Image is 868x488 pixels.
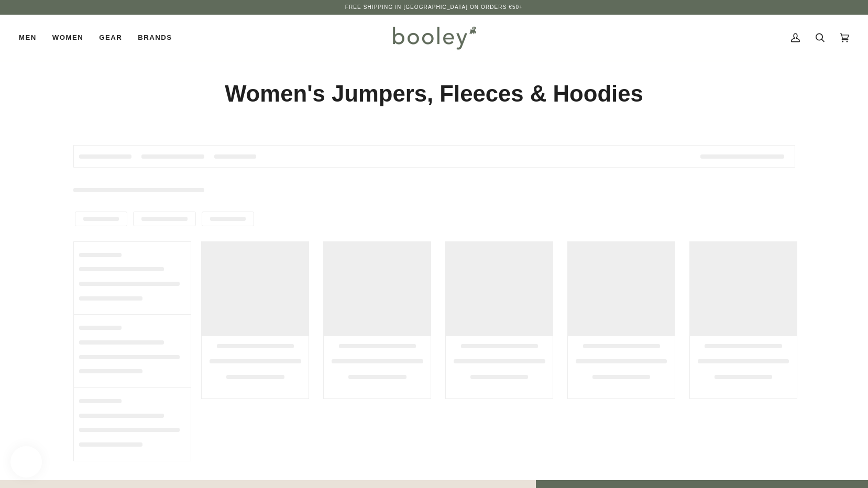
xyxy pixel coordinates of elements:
h1: Women's Jumpers, Fleeces & Hoodies [73,80,795,108]
p: Free Shipping in [GEOGRAPHIC_DATA] on Orders €50+ [345,3,523,12]
span: Men [19,32,37,43]
a: Brands [130,15,180,61]
span: Brands [138,32,172,43]
a: Women [45,15,91,61]
span: Gear [99,32,122,43]
a: Men [19,15,45,61]
iframe: Button to open loyalty program pop-up [10,446,42,478]
span: Women [52,32,83,43]
img: Booley [388,23,480,53]
a: Gear [91,15,130,61]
